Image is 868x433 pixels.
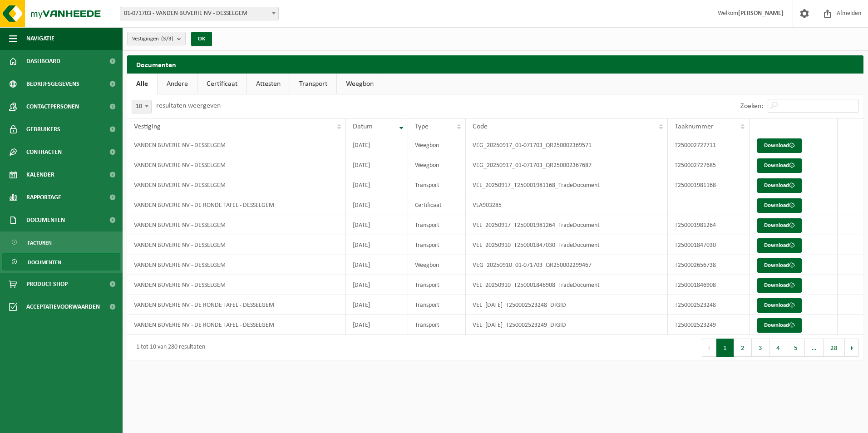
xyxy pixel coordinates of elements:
[132,100,152,113] span: 10
[26,209,65,231] span: Documenten
[757,138,802,153] a: Download
[28,254,61,271] span: Documenten
[290,74,336,94] a: Transport
[127,74,157,94] a: Alle
[247,74,290,94] a: Attesten
[26,73,79,95] span: Bedrijfsgegevens
[346,155,408,175] td: [DATE]
[346,175,408,195] td: [DATE]
[740,103,763,110] label: Zoeken:
[26,141,62,163] span: Contracten
[805,339,824,357] span: …
[26,50,60,73] span: Dashboard
[127,235,346,255] td: VANDEN BUVERIE NV - DESSELGEM
[156,102,221,109] label: resultaten weergeven
[408,215,466,235] td: Transport
[466,175,668,195] td: VEL_20250917_T250001981168_TradeDocument
[127,135,346,155] td: VANDEN BUVERIE NV - DESSELGEM
[757,318,802,333] a: Download
[127,255,346,275] td: VANDEN BUVERIE NV - DESSELGEM
[337,74,383,94] a: Weegbon
[26,295,100,318] span: Acceptatievoorwaarden
[26,118,60,141] span: Gebruikers
[127,175,346,195] td: VANDEN BUVERIE NV - DESSELGEM
[824,339,845,357] button: 28
[127,55,863,73] h2: Documenten
[668,175,750,195] td: T250001981168
[346,255,408,275] td: [DATE]
[757,238,802,253] a: Download
[408,295,466,315] td: Transport
[346,295,408,315] td: [DATE]
[120,7,279,20] span: 01-071703 - VANDEN BUVERIE NV - DESSELGEM
[26,95,79,118] span: Contactpersonen
[757,198,802,213] a: Download
[466,295,668,315] td: VEL_[DATE]_T250002523248_DIGID
[757,158,802,173] a: Download
[127,315,346,335] td: VANDEN BUVERIE NV - DE RONDE TAFEL - DESSELGEM
[668,275,750,295] td: T250001846908
[675,123,714,130] span: Taaknummer
[466,235,668,255] td: VEL_20250910_T250001847030_TradeDocument
[408,255,466,275] td: Weegbon
[752,339,769,357] button: 3
[668,255,750,275] td: T250002656738
[473,123,488,130] span: Code
[408,175,466,195] td: Transport
[346,315,408,335] td: [DATE]
[757,298,802,313] a: Download
[353,123,373,130] span: Datum
[668,135,750,155] td: T250002727711
[132,100,151,113] span: 10
[668,215,750,235] td: T250001981264
[668,235,750,255] td: T250001847030
[668,155,750,175] td: T250002727685
[28,234,52,251] span: Facturen
[466,135,668,155] td: VEG_20250917_01-071703_QR250002369571
[702,339,716,357] button: Previous
[408,275,466,295] td: Transport
[415,123,429,130] span: Type
[346,215,408,235] td: [DATE]
[127,215,346,235] td: VANDEN BUVERIE NV - DESSELGEM
[346,235,408,255] td: [DATE]
[127,195,346,215] td: VANDEN BUVERIE NV - DE RONDE TAFEL - DESSELGEM
[466,215,668,235] td: VEL_20250917_T250001981264_TradeDocument
[26,27,54,50] span: Navigatie
[408,155,466,175] td: Weegbon
[346,275,408,295] td: [DATE]
[757,218,802,233] a: Download
[466,195,668,215] td: VLA903285
[197,74,247,94] a: Certificaat
[158,74,197,94] a: Andere
[757,178,802,193] a: Download
[769,339,787,357] button: 4
[127,295,346,315] td: VANDEN BUVERIE NV - DE RONDE TAFEL - DESSELGEM
[787,339,805,357] button: 5
[26,186,61,209] span: Rapportage
[408,315,466,335] td: Transport
[408,195,466,215] td: Certificaat
[466,275,668,295] td: VEL_20250910_T250001846908_TradeDocument
[408,235,466,255] td: Transport
[132,340,205,356] div: 1 tot 10 van 280 resultaten
[161,36,173,42] count: (3/3)
[466,315,668,335] td: VEL_[DATE]_T250002523249_DIGID
[466,255,668,275] td: VEG_20250910_01-071703_QR250002299467
[716,339,734,357] button: 1
[127,275,346,295] td: VANDEN BUVERIE NV - DESSELGEM
[738,10,784,17] strong: [PERSON_NAME]
[2,234,120,251] a: Facturen
[132,32,173,46] span: Vestigingen
[757,258,802,273] a: Download
[26,273,68,295] span: Product Shop
[845,339,859,357] button: Next
[668,315,750,335] td: T250002523249
[2,253,120,271] a: Documenten
[408,135,466,155] td: Weegbon
[757,278,802,293] a: Download
[127,155,346,175] td: VANDEN BUVERIE NV - DESSELGEM
[466,155,668,175] td: VEG_20250917_01-071703_QR250002367687
[346,195,408,215] td: [DATE]
[668,295,750,315] td: T250002523248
